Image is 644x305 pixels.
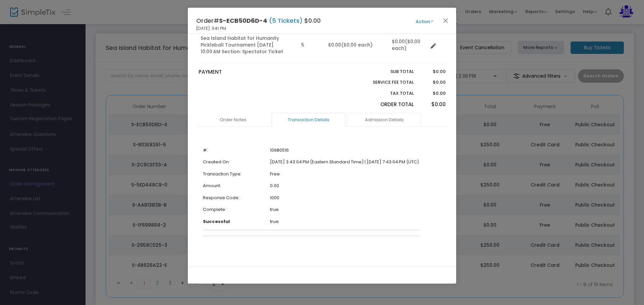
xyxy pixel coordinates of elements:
td: Amount: [203,180,270,192]
p: $0.00 [420,101,445,108]
td: Response Code: [203,192,270,204]
td: 1000 [270,192,419,204]
p: PAYMENT [199,68,319,76]
td: true [270,204,419,216]
a: Order Notes [196,113,270,127]
span: [DATE] 3:41 PM [196,25,226,32]
a: Transaction Details [272,113,345,127]
p: Order Total [357,101,414,108]
td: Created On: [203,156,270,168]
td: : [203,216,270,228]
span: (5 Tickets) [267,16,304,25]
span: ($0.00 each) [341,42,373,48]
td: Complete: [203,204,270,216]
p: $0.00 [420,90,445,97]
td: $0.00 [388,26,428,64]
td: 5 [297,26,324,64]
button: Action [404,18,444,25]
td: Free [270,168,419,180]
td: 0.00 [270,180,419,192]
a: Admission Details [347,113,421,127]
h4: Order# $0.00 [196,16,321,25]
td: #: [203,144,270,156]
td: Sea Island Habitat for Humanity Pickleball Tournament [DATE] 10:00 AM Section: Spectator Ticket [197,26,297,64]
td: 10980516 [270,144,419,156]
td: [DATE] 3:43:04 PM (Eastern Standard Time) | [DATE] 7:43:04 PM (UTC) [270,156,419,168]
td: Transaction Type: [203,168,270,180]
p: Sub total [357,68,414,75]
button: Close [441,16,450,25]
td: true [270,216,419,228]
b: Successful [203,218,230,225]
p: Service Fee Total [357,79,414,86]
p: Tax Total [357,90,414,97]
span: S-ECB50D6D-4 [219,16,267,25]
td: $0.00 [324,26,388,64]
p: $0.00 [420,79,445,86]
p: $0.00 [420,68,445,75]
span: ($0.00 each) [392,38,420,52]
